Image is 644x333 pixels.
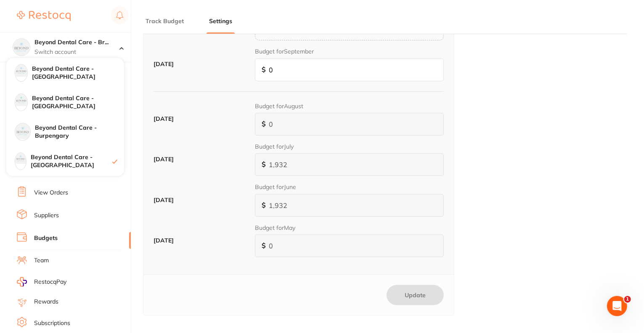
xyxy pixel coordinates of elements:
[17,11,71,21] img: Restocq Logo
[255,194,444,217] input: e.g. 4,000
[34,38,119,47] h4: Beyond Dental Care - Brighton
[15,123,30,139] img: Beyond Dental Care - Burpengary
[255,153,444,176] input: e.g. 4,000
[35,124,124,140] h4: Beyond Dental Care - Burpengary
[143,17,186,25] button: Track Budget
[154,115,248,122] label: [DATE]
[255,48,314,55] label: Budget for September
[32,94,124,111] h4: Beyond Dental Care - [GEOGRAPHIC_DATA]
[13,39,30,56] img: Beyond Dental Care - Brighton
[154,61,248,67] label: [DATE]
[34,298,58,306] a: Rewards
[255,113,444,136] input: e.g. 4,000
[255,143,294,150] label: Budget for July
[34,189,68,197] a: View Orders
[262,66,266,73] span: $
[607,296,627,316] iframe: Intercom live chat
[17,277,66,287] a: RestocqPay
[154,156,248,163] label: [DATE]
[31,153,112,170] h4: Beyond Dental Care - [GEOGRAPHIC_DATA]
[34,234,58,242] a: Budgets
[255,102,303,110] label: Budget for August
[255,224,295,232] label: Budget for May
[32,65,124,81] h4: Beyond Dental Care - [GEOGRAPHIC_DATA]
[15,94,27,106] img: Beyond Dental Care - Hamilton
[17,277,27,287] img: RestocqPay
[154,197,248,203] label: [DATE]
[34,319,70,328] a: Subscriptions
[255,234,444,257] input: e.g. 4,000
[34,211,59,220] a: Suppliers
[34,256,49,265] a: Team
[15,64,27,77] img: Beyond Dental Care - Sandstone Point
[255,59,444,81] input: e.g. 4,000
[17,6,71,26] a: Restocq Logo
[207,17,235,25] button: Settings
[624,296,631,303] span: 1
[15,153,26,164] img: Beyond Dental Care - Brighton
[154,237,248,244] label: [DATE]
[34,278,66,286] span: RestocqPay
[262,160,266,168] span: $
[262,201,266,209] span: $
[34,48,119,56] p: Switch account
[262,242,266,249] span: $
[255,183,296,191] label: Budget for June
[387,285,444,305] button: Update
[262,120,266,128] span: $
